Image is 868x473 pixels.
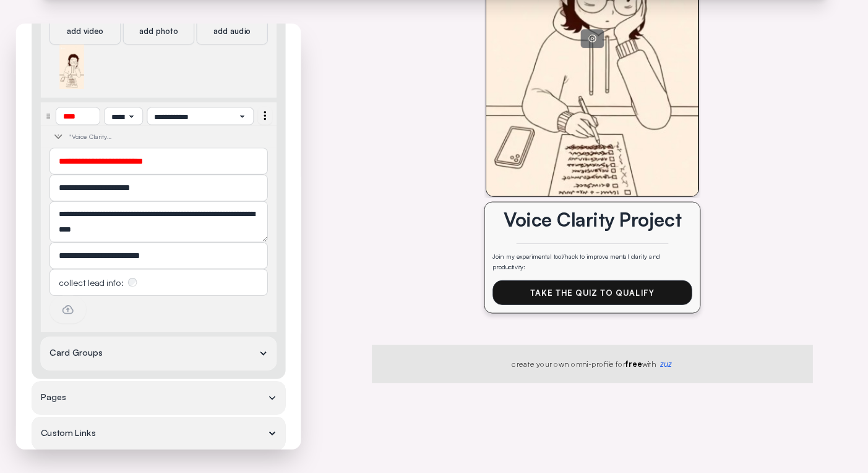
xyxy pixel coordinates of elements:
summary: Card Groups [40,337,277,370]
label: collect lead info: [49,269,268,295]
div: Take The Quiz To Qualify [530,287,655,298]
div: create your own omni-profile for with [512,358,656,369]
div: Join my experimental tool/hack to improve mental clarity and productivity: [492,252,692,272]
div: add photo [122,17,194,44]
a: Take The Quiz To Qualify [492,280,692,305]
span: free [625,359,642,369]
summary: Custom Links [32,416,285,450]
div: Voice Clarity Project [504,210,681,237]
div: add audio [196,17,267,44]
img: 6d98b2a966ba4717a614a798d108925f8b44aec1-892020.mp4 [49,44,94,88]
summary: Pages [32,381,285,414]
div: "Voice Clarity Project" [69,132,130,140]
div: add video [49,17,121,44]
input: collect lead info: [128,277,137,286]
a: zuz [659,357,672,370]
summary: "Voice Clarity Project" [40,125,277,148]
